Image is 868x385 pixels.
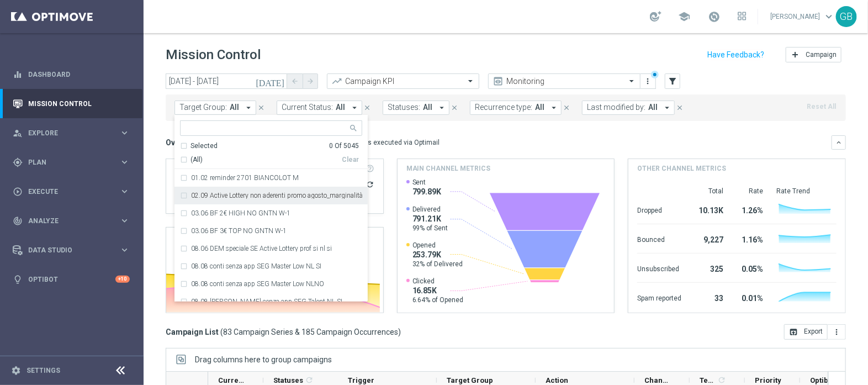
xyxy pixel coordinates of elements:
div: Plan [13,157,119,167]
div: 08.08 conti senza app SEG Master Low NL SI [180,257,362,275]
span: All [648,103,658,112]
div: 08.08 conti senza app SEG Master Low NLNO [180,275,362,293]
div: 33 [695,288,723,306]
button: play_circle_outline Execute keyboard_arrow_right [12,187,130,196]
i: arrow_forward [306,77,314,85]
span: Statuses [273,376,303,384]
div: Data Studio [13,245,119,255]
h4: Other channel metrics [637,164,726,173]
div: 02.09 Active Lottery non aderenti promo agosto_marginalità>0 [180,187,362,204]
i: play_circle_outline [13,187,23,197]
div: Dropped [637,201,681,218]
span: ) [398,327,401,337]
button: Recurrence type: All arrow_drop_down [470,101,562,115]
span: Target Group [447,376,493,384]
span: All [230,103,239,112]
div: 325 [695,259,723,277]
div: 9,227 [695,230,723,247]
button: arrow_forward [303,73,318,89]
div: Spam reported [637,288,681,306]
a: Optibot [28,265,115,294]
div: Analyze [13,216,119,226]
div: 10.13K [695,201,723,218]
div: Bounced [637,230,681,247]
span: 32% of Delivered [412,260,463,268]
button: close [256,102,266,114]
button: [DATE] [254,73,287,90]
i: keyboard_arrow_right [119,128,130,138]
button: Current Status: All arrow_drop_down [277,101,362,115]
button: arrow_back [287,73,303,89]
ng-select: Monitoring [488,73,641,89]
button: close [362,102,372,114]
span: Execute [28,188,119,195]
button: keyboard_arrow_down [832,135,846,150]
span: school [678,10,690,23]
i: arrow_drop_down [662,103,672,113]
span: 253.79K [412,250,463,260]
button: Data Studio keyboard_arrow_right [12,246,130,255]
button: filter_alt [665,73,680,89]
i: lightbulb [13,275,23,284]
label: 08.08 [PERSON_NAME] senza app SEG Talent NL SI [191,298,342,305]
span: 99% of Sent [412,224,448,233]
span: Trigger [348,376,374,384]
label: 03.06 BF 2€ HIGH NO GNTN W-1 [191,210,290,217]
span: Data Studio [28,247,119,254]
label: 08.08 conti senza app SEG Master Low NLNO [191,281,324,287]
div: person_search Explore keyboard_arrow_right [12,129,130,138]
div: Execute [13,187,119,197]
i: arrow_drop_down [350,103,359,113]
div: Row Groups [195,355,332,364]
span: Analyze [28,218,119,224]
h3: Overview: [166,138,201,147]
i: keyboard_arrow_right [119,245,130,255]
i: keyboard_arrow_down [835,139,843,146]
i: [DATE] [256,76,285,86]
div: 0.01% [737,288,763,306]
button: open_in_browser Export [784,324,828,340]
span: 799.89K [412,187,442,197]
span: Recurrence type: [475,103,532,112]
i: more_vert [832,328,841,336]
i: track_changes [13,216,23,226]
i: close [257,104,265,112]
div: 0 Of 5045 [329,141,359,151]
div: 08.08 conti senza app SEG Talent NL SI [180,293,362,310]
span: Drag columns here to group campaigns [195,355,332,364]
span: Opened [412,241,463,250]
i: keyboard_arrow_right [119,215,130,226]
div: Rate Trend [776,187,837,196]
i: arrow_drop_down [244,103,253,113]
span: Optibot [810,376,835,384]
i: close [363,104,371,112]
label: 08.08 conti senza app SEG Master Low NL SI [191,263,321,270]
button: Mission Control [12,99,130,108]
button: gps_fixed Plan keyboard_arrow_right [12,158,130,167]
span: 6.64% of Opened [412,296,464,304]
button: more_vert [643,75,654,88]
span: All [535,103,544,112]
div: 01.02 reminder 2701 BIANCOLOT M [180,169,362,187]
span: Sent [412,178,442,187]
div: Dashboard [13,60,130,89]
span: Current Status [218,376,245,384]
button: equalizer Dashboard [12,70,130,79]
i: more_vert [644,77,653,86]
i: arrow_drop_down [437,103,447,113]
input: Have Feedback? [707,51,764,59]
button: refresh [366,180,374,189]
i: keyboard_arrow_right [119,157,130,167]
span: 16.85K [412,286,464,296]
button: close [562,102,571,114]
span: Plan [28,159,119,166]
button: lightbulb Optibot +10 [12,275,130,284]
div: 1.16% [737,230,763,247]
div: 03.06 BF 2€ HIGH NO GNTN W-1 [180,204,362,222]
i: close [451,104,458,112]
div: Selected [190,141,218,151]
